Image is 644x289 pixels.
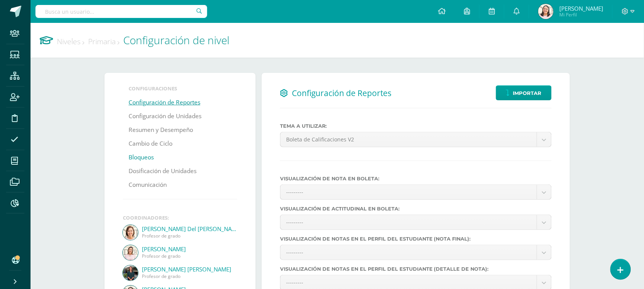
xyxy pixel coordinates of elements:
[129,151,154,164] a: Bloqueos
[142,253,237,259] span: Profesor de grado
[129,85,232,92] li: Configuraciones
[280,123,552,129] label: Tema a Utilizar:
[538,4,554,19] img: 89ad1f60e869b90960500a0324460f0a.png
[142,225,237,233] a: [PERSON_NAME] del [PERSON_NAME] (Miss [PERSON_NAME])
[559,11,603,18] span: Mi Perfil
[280,185,551,199] a: ---------
[286,185,531,199] span: ---------
[286,132,531,147] span: Boleta de Calificaciones V2
[129,109,201,123] a: Configuración de Unidades
[280,206,552,212] label: Visualización de actitudinal en boleta:
[123,245,138,260] img: 982302262c6396011aaa354e156d6532.png
[142,265,237,273] a: [PERSON_NAME] [PERSON_NAME]
[57,36,84,47] a: Niveles
[123,265,138,281] img: 110bafc5b1f3dc4264f67b84d9dff42d.png
[496,85,552,100] a: Importar
[280,215,551,230] a: ---------
[129,96,200,109] a: Configuración de Reportes
[129,123,193,137] a: Resumen y Desempeño
[559,5,603,12] span: [PERSON_NAME]
[286,215,531,230] span: ---------
[129,137,172,151] a: Cambio de Ciclo
[280,266,552,272] label: Visualización de notas en el perfil del Estudiante (Detalle de Nota):
[123,225,138,240] img: fefeec5acf7add6bc0a2c23633eb23a0.png
[280,245,551,260] a: ---------
[35,5,207,18] input: Busca un usuario...
[129,164,196,178] a: Dosificación de Unidades
[280,132,551,147] a: Boleta de Calificaciones V2
[123,33,229,47] span: Configuración de nivel
[123,214,237,221] div: Coordinadores:
[513,86,542,100] span: Importar
[280,236,552,242] label: Visualización de notas en el perfil del Estudiante (Nota Final):
[280,176,552,181] label: Visualización de nota en boleta:
[286,245,531,260] span: ---------
[88,36,119,47] a: Primaria
[292,88,391,98] span: Configuración de Reportes
[142,273,237,279] span: Profesor de grado
[142,245,237,253] a: [PERSON_NAME]
[129,178,167,192] a: Comunicación
[142,233,237,239] span: Profesor de grado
